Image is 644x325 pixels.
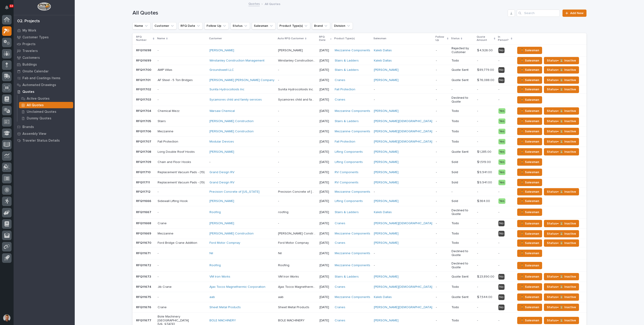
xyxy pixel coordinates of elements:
p: RFQ11701 [136,77,151,82]
a: Customer Types [14,34,75,41]
button: Status→ ⏳ Inactive [544,118,579,125]
button: Customer [152,22,177,30]
div: Yes [498,198,505,204]
p: - [278,159,280,164]
span: Status→ ⏳ Inactive [547,108,576,114]
button: Status→ ⏳ Inactive [544,57,579,64]
p: Quote Sent [452,78,473,82]
tr: RFQ11712RFQ11712 -Precision Concrete of [US_STATE] Precision Concrete of [US_STATE]Precision Conc... [132,187,586,196]
p: Sold [452,170,473,174]
button: 🧍 Salesman [517,47,542,54]
tr: RFQ11702RFQ11702 -Sunita Hydrocolloids Inc Sunita Hydrocolloids Inc.Sunita Hydrocolloids Inc. [DA... [132,85,586,94]
button: 🧍 Salesman [517,118,542,125]
p: RFQ11704 [136,108,152,113]
p: [DATE] [320,49,331,52]
a: Customers [14,54,75,61]
p: - [436,59,448,63]
a: [PERSON_NAME] [209,150,234,154]
p: RFQ11705 [136,118,152,123]
p: [DATE] [320,78,331,82]
p: [DATE] [320,190,331,194]
div: No [498,67,505,73]
button: Status→ ⏳ Inactive [544,188,579,195]
a: [PERSON_NAME] [374,170,399,174]
tr: RFQ11667RFQ11667 -Roofing roofingroofing [DATE]Stairs & Ladders Kaleb Dallas -Declined to Quote--... [132,206,586,218]
tr: RFQ11666RFQ11666 Sidewall Lifting Hook[PERSON_NAME] -- [DATE]Lifting Components [PERSON_NAME] -So... [132,196,586,206]
span: 🧍 Salesman [520,77,539,83]
a: [PERSON_NAME] [374,160,399,164]
button: Status [231,22,250,30]
p: Stairs [158,119,206,123]
tr: RFQ11701RFQ11701 AF Steel - 5 Ton Bridges[PERSON_NAME] [PERSON_NAME] Company -- [DATE]Cranes [PER... [132,75,586,85]
p: - [436,199,448,203]
a: Projects [14,41,75,47]
span: Status→ ⏳ Inactive [547,77,576,83]
button: Follow Up [204,22,229,30]
p: Assembly View [22,132,46,136]
p: - [477,189,479,194]
button: Status→ ⏳ Inactive [544,148,579,155]
a: Automated Drawings [14,81,75,88]
button: Status→ ⏳ Inactive [544,66,579,74]
p: Quote Sent [452,150,473,154]
p: Todo [452,130,473,133]
span: Status→ ⏳ Inactive [547,87,576,92]
a: [PERSON_NAME] [374,150,399,154]
button: Product Type(s) [277,22,310,30]
p: RFQ11703 [136,97,152,102]
button: 🧍 Salesman [517,128,542,135]
p: - [436,181,448,185]
input: Search [517,10,560,17]
button: 🧍 Salesman [517,107,542,115]
button: Division [332,22,353,30]
p: - [436,130,448,133]
p: - [436,140,448,144]
button: 🧍 Salesman [517,66,542,74]
p: - [278,180,280,185]
a: [PERSON_NAME] Construction [209,130,254,133]
p: [DATE] [320,140,331,144]
p: Onsite Calendar [22,69,49,74]
button: Notifications [2,3,12,12]
p: [DATE] [320,88,331,91]
p: - [436,109,448,113]
div: Yes [498,149,505,155]
a: [PERSON_NAME] [209,49,234,52]
p: - [278,198,280,203]
a: Buildings [14,61,75,68]
a: [PERSON_NAME][DEMOGRAPHIC_DATA] [374,140,432,144]
span: Status→ ⏳ Inactive [547,58,576,63]
div: No [498,48,505,53]
p: RFQ11667 [136,209,152,214]
p: [DATE] [320,109,331,113]
button: Status→ ⏳ Inactive [544,76,579,84]
a: [PERSON_NAME] [PERSON_NAME] Company [209,78,274,82]
p: - [477,139,479,144]
div: Yes [498,108,505,114]
p: - [452,190,473,194]
button: 🧍 Salesman [517,188,542,195]
p: - [158,190,206,194]
tr: RFQ11705RFQ11705 Stairs[PERSON_NAME] Construction -- [DATE]Stairs & Ladders [PERSON_NAME][DEMOGRA... [132,116,586,126]
button: Name [132,22,151,30]
a: My Work [14,27,75,34]
p: - [436,150,448,154]
div: Yes [498,170,505,175]
p: - [209,160,274,164]
button: Status→ ⏳ Inactive [544,138,579,145]
span: 🧍 Salesman [520,129,539,134]
span: 🧍 Salesman [520,58,539,63]
a: Quotes [14,88,75,95]
a: RV Components [335,181,358,185]
p: Customer Types [22,35,49,39]
span: Status→ ⏳ Inactive [547,189,576,195]
a: [PERSON_NAME] [209,199,234,203]
a: Fab and Coatings Items [14,75,75,81]
button: 🧍 Salesman [517,197,542,205]
button: 🧍 Salesman [517,158,542,166]
button: 🧍 Salesman [517,96,542,103]
p: Winstanley Construction Management [278,58,317,63]
p: - [278,139,280,144]
p: $ 9,941.00 [477,170,493,174]
span: 🧍 Salesman [520,97,539,103]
